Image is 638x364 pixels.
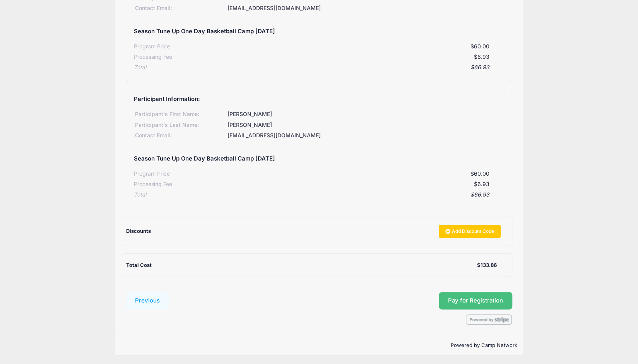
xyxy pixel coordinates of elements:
[226,4,504,12] div: [EMAIL_ADDRESS][DOMAIN_NAME]
[134,121,226,129] div: Participant's Last Name:
[134,110,226,118] div: Participant's First Name:
[146,63,489,72] div: $66.93
[134,28,275,35] h5: Season Tune Up One Day Basketball Camp [DATE]
[134,43,170,51] div: Program Price
[134,170,170,178] div: Program Price
[134,4,226,12] div: Contact Email:
[172,53,489,61] div: $6.93
[226,121,504,129] div: [PERSON_NAME]
[126,292,169,310] button: Previous
[134,53,172,61] div: Processing Fee
[134,63,146,72] div: Total
[470,43,489,50] span: $60.00
[477,261,497,269] div: $133.86
[439,292,512,310] button: Pay for Registration
[226,132,504,140] div: [EMAIL_ADDRESS][DOMAIN_NAME]
[134,191,146,199] div: Total
[126,228,151,234] span: Discounts
[226,110,504,118] div: [PERSON_NAME]
[439,225,501,238] a: Add Discount Code
[126,261,477,269] div: Total Cost
[470,170,489,177] span: $60.00
[134,96,505,103] h5: Participant Information:
[134,180,172,188] div: Processing Fee
[134,156,275,162] h5: Season Tune Up One Day Basketball Camp [DATE]
[121,342,517,349] p: Powered by Camp Network
[146,191,489,199] div: $66.93
[134,132,226,140] div: Contact Email:
[172,180,489,188] div: $6.93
